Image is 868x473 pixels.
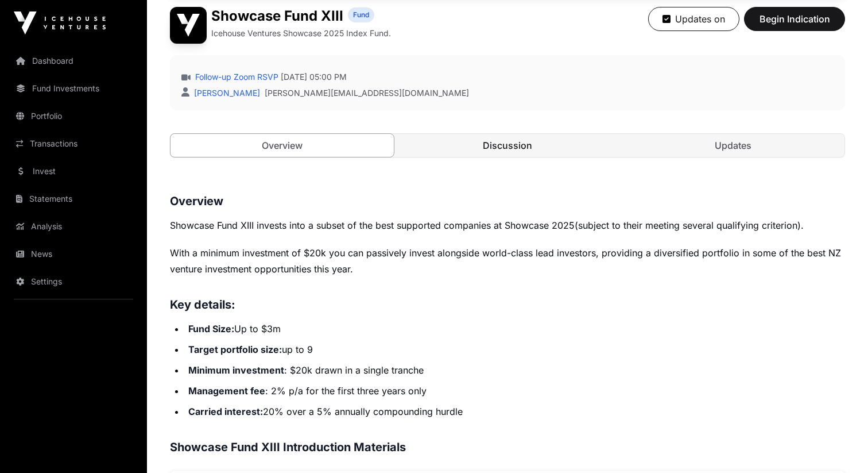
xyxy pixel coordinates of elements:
[211,7,343,25] h1: Showcase Fund XIII
[170,245,845,277] p: With a minimum investment of $20k you can passively invest alongside world-class lead investors, ...
[14,11,106,34] img: Icehouse Ventures Logo
[353,10,369,20] span: Fund
[170,192,845,210] h3: Overview
[192,88,260,98] a: [PERSON_NAME]
[811,418,868,473] iframe: Chat Widget
[185,403,845,420] li: 20% over a 5% annually compounding hurdle
[170,133,394,157] a: Overview
[9,186,138,211] a: Statements
[185,362,845,378] li: : $20k drawn in a single tranche
[9,241,138,267] a: News
[193,71,278,83] a: Follow-up Zoom RSVP
[185,321,845,337] li: Up to $3m
[170,438,845,456] h3: Showcase Fund XIII Introduction Materials
[188,406,263,417] strong: Carried interest:
[170,217,845,233] p: (subject to their meeting several qualifying criterion).
[9,48,138,74] a: Dashboard
[744,7,845,31] button: Begin Indication
[188,323,234,334] strong: Fund Size:
[185,341,845,357] li: up to 9
[185,383,845,399] li: : 2% p/a for the first three years only
[265,87,469,99] a: [PERSON_NAME][EMAIL_ADDRESS][DOMAIN_NAME]
[9,269,138,294] a: Settings
[396,134,619,157] a: Discussion
[170,134,844,157] nav: Tabs
[170,220,575,231] span: Showcase Fund XIII invests into a subset of the best supported companies at Showcase 2025
[744,18,845,30] a: Begin Indication
[281,71,347,83] span: [DATE] 05:00 PM
[188,385,265,397] strong: Management fee
[188,364,284,376] strong: Minimum investment
[9,103,138,129] a: Portfolio
[188,344,282,355] strong: Target portfolio size:
[9,214,138,239] a: Analysis
[621,134,844,157] a: Updates
[170,7,207,44] img: Showcase Fund XIII
[758,12,831,26] span: Begin Indication
[170,295,845,314] h3: Key details:
[9,131,138,156] a: Transactions
[211,28,391,39] p: Icehouse Ventures Showcase 2025 Index Fund.
[9,159,138,184] a: Invest
[648,7,739,31] button: Updates on
[9,76,138,101] a: Fund Investments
